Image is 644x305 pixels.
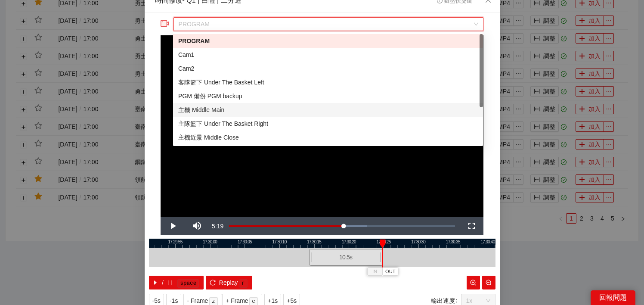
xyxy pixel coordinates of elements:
div: 客隊籃下 Under The Basket Left [178,78,478,87]
span: video-camera [161,19,169,28]
div: 主機近景 Middle Close [178,133,478,142]
button: caret-right/pausespace [149,276,204,289]
div: 10.5 s [309,249,382,266]
div: 主機 Middle Main [178,105,478,115]
button: Fullscreen [459,217,483,235]
span: pause [167,280,173,286]
div: PGM 備份 PGM backup [178,91,478,101]
div: Cam2 [178,64,478,73]
span: OUT [385,268,396,276]
button: reloadReplayr [206,276,252,289]
button: OUT [382,268,398,276]
span: reload [210,280,216,286]
span: Replay [219,278,238,287]
span: PROGRAM [179,18,478,31]
div: 主隊籃下 Under The Basket Right [178,119,478,128]
button: zoom-out [482,276,495,289]
div: PROGRAM [178,36,478,46]
div: Video Player [161,35,483,217]
button: zoom-in [467,276,480,289]
button: Mute [185,217,209,235]
span: 5:19 [212,223,223,230]
span: zoom-in [470,280,476,286]
kbd: r [239,279,248,288]
span: / [162,278,164,287]
span: zoom-out [486,280,492,286]
kbd: space [177,279,199,288]
div: 回報問題 [591,290,635,305]
span: caret-right [152,280,158,286]
div: Progress Bar [229,225,455,227]
button: Play [161,217,185,235]
div: Cam1 [178,50,478,59]
button: IN [367,268,382,276]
